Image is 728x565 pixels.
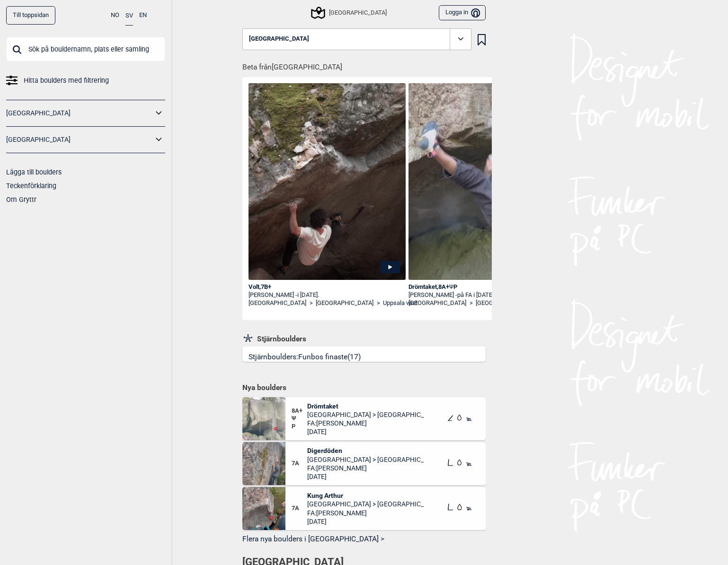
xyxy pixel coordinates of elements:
span: FA: [PERSON_NAME] [307,509,425,517]
span: FA: [PERSON_NAME] [307,464,425,472]
img: Sebastian pa Volt [249,83,406,330]
span: 7A [292,504,307,513]
span: P [292,423,307,431]
div: Stjärnboulders: Funbos finaste (17) [249,352,361,362]
div: Kung Arthur7AKung Arthur[GEOGRAPHIC_DATA] > [GEOGRAPHIC_DATA] vFA:[PERSON_NAME][DATE] [242,487,486,530]
span: Kung Arthur [307,491,425,500]
span: [GEOGRAPHIC_DATA] [249,35,309,43]
img: Dromtaket [242,397,285,440]
a: [GEOGRAPHIC_DATA] [6,106,153,120]
span: Digerdöden [307,446,425,455]
span: [GEOGRAPHIC_DATA] > [GEOGRAPHIC_DATA] v [307,500,425,508]
h1: Nya boulders [242,383,486,392]
span: > [310,299,313,307]
a: [GEOGRAPHIC_DATA] [316,299,373,307]
span: på FA i [DATE]. [457,291,495,298]
span: 8A+ [292,407,307,415]
img: Digerdoden [242,442,285,485]
button: [GEOGRAPHIC_DATA] [242,28,471,50]
img: Fabian pa Dromtaket [408,83,566,303]
div: Ψ [292,402,307,436]
div: Digerdoden7ADigerdöden[GEOGRAPHIC_DATA] > [GEOGRAPHIC_DATA] vFA:[PERSON_NAME][DATE] [242,442,486,485]
button: Flera nya boulders i [GEOGRAPHIC_DATA] > [242,532,486,547]
span: Hitta boulders med filtrering [24,74,109,87]
span: > [377,299,380,307]
a: [GEOGRAPHIC_DATA] [6,133,153,147]
button: EN [139,6,147,25]
a: Lägga till boulders [6,168,62,176]
span: Drömtaket [307,402,425,410]
a: Uppsala väst [383,299,417,307]
span: i [DATE]. [297,291,319,298]
button: NO [111,6,119,25]
button: SV [125,6,133,26]
a: Teckenförklaring [6,182,56,190]
span: [DATE] [307,427,425,436]
a: [GEOGRAPHIC_DATA] [249,299,306,307]
span: 7A [292,460,307,468]
a: Stjärnboulders:Funbos finaste(17) [242,346,486,362]
span: [DATE] [307,517,425,526]
div: Volt , 7B+ [249,283,406,291]
a: Hitta boulders med filtrering [6,74,165,87]
a: [GEOGRAPHIC_DATA] [408,299,466,307]
a: [GEOGRAPHIC_DATA] [476,299,533,307]
span: [GEOGRAPHIC_DATA] > [GEOGRAPHIC_DATA] v [307,455,425,464]
input: Sök på bouldernamn, plats eller samling [6,37,165,61]
span: FA: [PERSON_NAME] [307,419,425,427]
span: [DATE] [307,472,425,481]
div: [GEOGRAPHIC_DATA] [312,7,386,18]
a: Om Gryttr [6,196,36,203]
div: [PERSON_NAME] - [249,291,406,299]
div: Dromtaket8A+ΨPDrömtaket[GEOGRAPHIC_DATA] > [GEOGRAPHIC_DATA] vFA:[PERSON_NAME][DATE] [242,397,486,440]
span: Stjärnboulders [254,334,306,344]
div: [PERSON_NAME] - [408,291,566,299]
h1: Beta från [GEOGRAPHIC_DATA] [242,56,492,73]
span: > [470,299,473,307]
img: Kung Arthur [242,487,285,530]
a: Till toppsidan [6,6,55,25]
button: Logga in [439,5,486,21]
span: [GEOGRAPHIC_DATA] > [GEOGRAPHIC_DATA] v [307,410,425,419]
div: Drömtaket , 8A+ P [408,283,566,291]
span: Ψ [449,283,453,290]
